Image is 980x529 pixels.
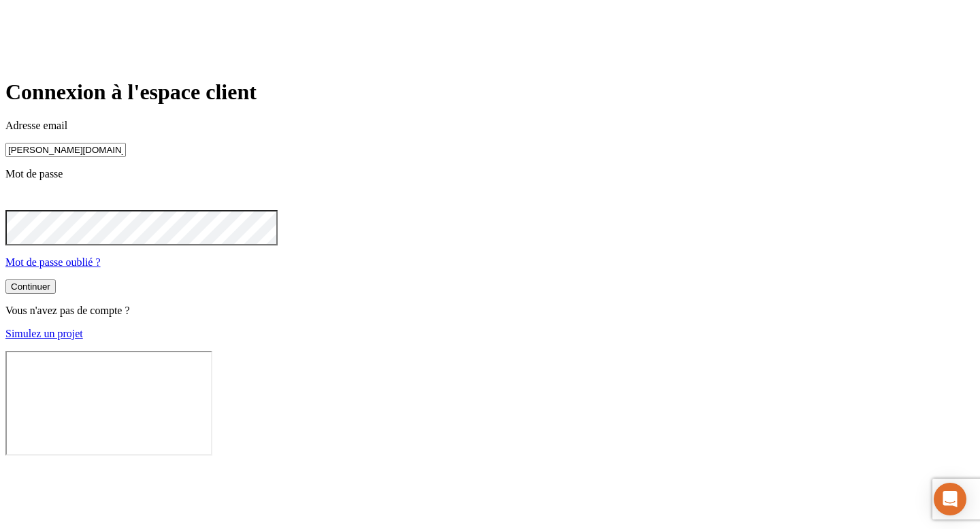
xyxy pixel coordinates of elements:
a: Simulez un projet [5,328,83,339]
button: Continuer [5,279,56,294]
div: Continuer [11,281,50,292]
div: Open Intercom Messenger [934,483,966,515]
p: Vous n'avez pas de compte ? [5,305,975,317]
a: Mot de passe oublié ? [5,256,101,268]
p: Adresse email [5,120,975,132]
h1: Connexion à l'espace client [5,80,975,105]
p: Mot de passe [5,168,975,180]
